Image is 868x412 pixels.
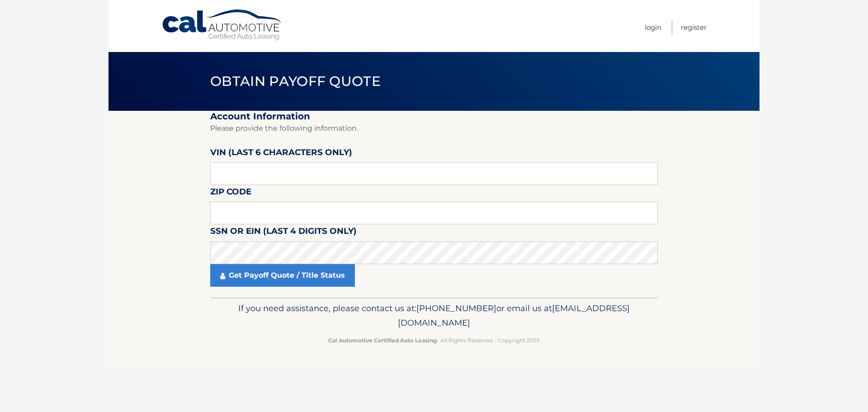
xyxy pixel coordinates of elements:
span: Obtain Payoff Quote [210,73,381,90]
a: Cal Automotive [161,9,283,41]
h2: Account Information [210,111,658,122]
strong: Cal Automotive Certified Auto Leasing [328,337,437,344]
label: VIN (last 6 characters only) [210,146,352,162]
a: Login [645,20,661,35]
p: Please provide the following information. [210,122,658,135]
label: Zip Code [210,185,251,202]
p: If you need assistance, please contact us at: or email us at [216,301,652,330]
a: Get Payoff Quote / Title Status [210,264,355,287]
a: Register [681,20,707,35]
p: - All Rights Reserved - Copyright 2025 [216,336,652,345]
span: [PHONE_NUMBER] [416,303,496,313]
label: SSN or EIN (last 4 digits only) [210,224,357,241]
